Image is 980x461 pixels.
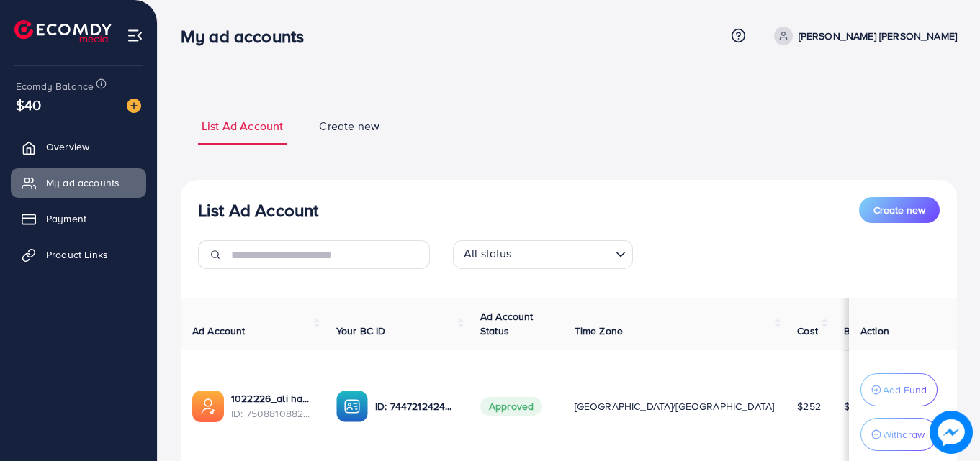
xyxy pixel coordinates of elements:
a: Payment [11,204,146,233]
a: 1022226_ali hassan_1748281284297 [231,391,313,406]
span: Cost [797,324,818,338]
span: [GEOGRAPHIC_DATA]/[GEOGRAPHIC_DATA] [575,399,775,414]
img: image [127,99,141,113]
span: Ad Account Status [480,309,534,338]
span: $40 [16,94,41,115]
img: ic-ads-acc.e4c84228.svg [192,391,224,422]
div: Search for option [453,240,633,269]
span: List Ad Account [202,118,283,134]
span: Time Zone [575,324,623,338]
span: Payment [46,211,86,226]
a: Overview [11,132,146,161]
a: [PERSON_NAME] [PERSON_NAME] [768,27,957,45]
span: Your BC ID [336,324,386,338]
span: Ad Account [192,324,246,338]
p: Withdraw [883,426,925,443]
p: [PERSON_NAME] [PERSON_NAME] [799,27,957,45]
div: <span class='underline'>1022226_ali hassan_1748281284297</span></br>7508810882194128913 [231,391,313,421]
span: Ecomdy Balance [16,79,94,93]
h3: My ad accounts [181,26,315,47]
p: Add Fund [883,381,927,398]
span: Create new [319,118,379,134]
button: Withdraw [860,418,938,451]
span: Overview [46,140,89,154]
img: ic-ba-acc.ded83a64.svg [336,391,368,422]
span: Action [860,324,889,338]
button: Create new [859,197,940,223]
input: Search for option [516,243,610,265]
span: Product Links [46,247,108,262]
img: logo [14,20,112,42]
span: Create new [873,203,925,217]
a: My ad accounts [11,168,146,197]
button: Add Fund [860,373,938,406]
a: Product Links [11,240,146,269]
span: My ad accounts [46,175,120,190]
img: menu [127,27,143,44]
p: ID: 7447212424631140353 [375,398,457,415]
img: image [930,411,973,454]
span: ID: 7508810882194128913 [231,406,313,421]
span: Approved [480,397,542,416]
span: $252 [797,399,821,414]
span: All status [461,242,515,265]
h3: List Ad Account [198,200,318,221]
